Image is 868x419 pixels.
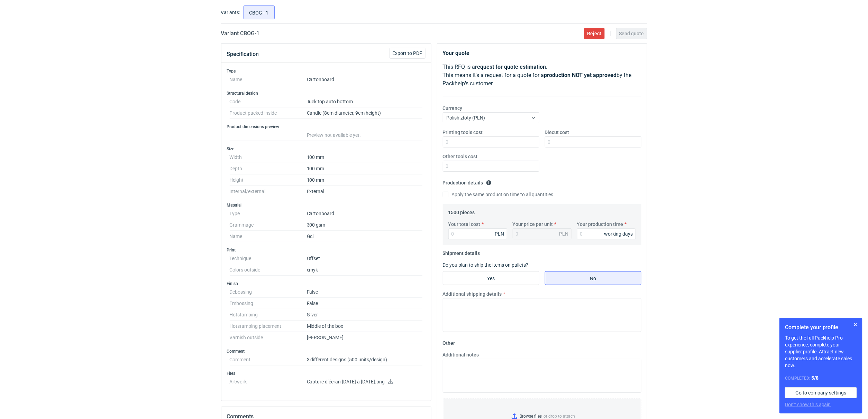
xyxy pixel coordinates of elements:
dd: 300 gsm [307,219,423,231]
dt: Artwork [230,376,307,390]
h3: Finish [227,281,426,286]
span: Export to PDF [393,51,422,56]
legend: Other [443,337,455,346]
label: Apply the same production time to all quantities [443,191,554,198]
button: Don’t show this again [785,401,831,408]
strong: Your quote [443,50,470,56]
dt: Height [230,174,307,186]
button: Specification [227,46,259,63]
label: Your total cost [448,221,481,228]
dd: 100 mm [307,174,423,186]
label: Printing tools cost [443,129,483,136]
input: 0 [443,136,539,147]
div: working days [604,230,633,237]
dd: Candle (8cm diameter, 9cm height) [307,107,423,119]
label: Other tools cost [443,153,478,160]
label: Your price per unit [513,221,553,228]
label: Diecut cost [545,129,569,136]
dd: 100 mm [307,152,423,163]
label: Your production time [577,221,623,228]
a: Go to company settings [785,387,857,398]
span: Reject [587,31,602,36]
input: 0 [545,136,641,147]
dt: Grammage [230,219,307,231]
dt: Comment [230,354,307,365]
dt: Internal/external [230,186,307,197]
p: Capture d’écran [DATE] à [DATE].png [307,379,423,385]
h3: Print [227,247,426,253]
dd: False [307,298,423,309]
input: 0 [443,161,539,172]
legend: Shipment details [443,248,480,256]
span: Polish złoty (PLN) [447,115,485,121]
label: CBOG - 1 [244,6,275,19]
dd: cmyk [307,264,423,276]
label: Additional notes [443,351,479,358]
dt: Name [230,74,307,85]
dt: Varnish outside [230,332,307,343]
input: 0 [448,228,507,239]
label: Variants: [221,9,240,16]
div: Completed: [785,374,857,382]
h3: Material [227,202,426,208]
strong: production NOT yet approved [544,72,617,78]
dd: Silver [307,309,423,321]
legend: 1500 pieces [448,207,475,215]
dd: 3 different designs (500 units/design) [307,354,423,365]
h1: Complete your profile [785,323,857,332]
p: To get the full Packhelp Pro experience, complete your supplier profile. Attract new customers an... [785,334,857,369]
dt: Type [230,208,307,219]
dd: Tuck top auto bottom [307,96,423,107]
h3: Size [227,146,426,152]
legend: Production details [443,177,492,185]
dt: Code [230,96,307,107]
dd: False [307,286,423,298]
dd: Cartonboard [307,208,423,219]
h3: Comment [227,349,426,354]
dd: Cartonboard [307,74,423,85]
dt: Product packed inside [230,107,307,119]
dt: Name [230,231,307,242]
dt: Technique [230,253,307,264]
dd: Middle of the box [307,321,423,332]
label: Additional shipping details [443,291,502,297]
p: This RFQ is a . This means it's a request for a quote for a by the Packhelp's customer. [443,63,641,88]
dt: Debossing [230,286,307,298]
div: PLN [559,230,569,237]
dd: 100 mm [307,163,423,174]
button: Send quote [616,28,647,39]
strong: request for quote estimation [475,64,546,70]
h2: Variant CBOG - 1 [221,29,260,38]
dt: Width [230,152,307,163]
label: Do you plan to ship the items on pallets? [443,262,529,268]
input: 0 [577,228,636,239]
span: Preview not available yet. [307,132,361,138]
button: Export to PDF [390,48,426,59]
h3: Files [227,371,426,376]
h3: Product dimensions preview [227,124,426,130]
dd: [PERSON_NAME] [307,332,423,343]
dt: Colors outside [230,264,307,276]
label: Currency [443,105,463,112]
dd: Offset [307,253,423,264]
h3: Structural design [227,91,426,96]
dt: Hotstamping [230,309,307,321]
button: Reject [584,28,605,39]
label: Yes [443,271,539,285]
span: Send quote [619,31,644,36]
dd: Gc1 [307,231,423,242]
strong: 5 / 8 [811,375,819,381]
button: Skip for now [851,321,860,329]
h3: Type [227,68,426,74]
div: PLN [495,230,504,237]
label: No [545,271,641,285]
dt: Embossing [230,298,307,309]
dd: External [307,186,423,197]
dt: Depth [230,163,307,174]
dt: Hotstamping placement [230,321,307,332]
